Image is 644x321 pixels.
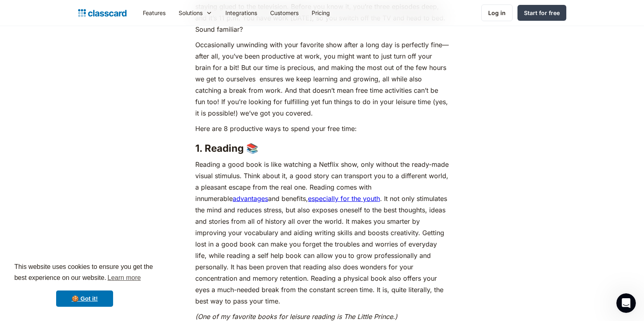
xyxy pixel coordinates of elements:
[195,159,449,307] p: Reading a good book is like watching a Netflix show, only without the ready-made visual stimulus....
[195,142,258,154] strong: 1. Reading 📚
[233,194,268,203] a: advantages
[195,39,449,119] p: Occasionally unwinding with your favorite show after a long day is perfectly fine—after all, you’...
[481,4,513,21] a: Log in
[517,5,566,21] a: Start for free
[264,4,305,22] a: Customers
[195,142,449,155] h3: ‍
[56,290,113,307] a: dismiss cookie message
[195,123,449,134] p: Here are 8 productive ways to spend your free time:
[136,4,172,22] a: Features
[488,9,506,17] div: Log in
[172,4,219,22] div: Solutions
[219,4,264,22] a: Integrations
[106,272,142,284] a: learn more about cookies
[305,4,336,22] a: Pricing
[524,9,560,17] div: Start for free
[14,262,155,284] span: This website uses cookies to ensure you get the best experience on our website.
[616,293,636,313] iframe: Intercom live chat
[195,312,397,321] em: (One of my favorite books for leisure reading is The Little Prince.)
[179,9,203,17] div: Solutions
[308,194,380,203] a: especially for the youth
[7,254,163,314] div: cookieconsent
[78,7,127,19] a: home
